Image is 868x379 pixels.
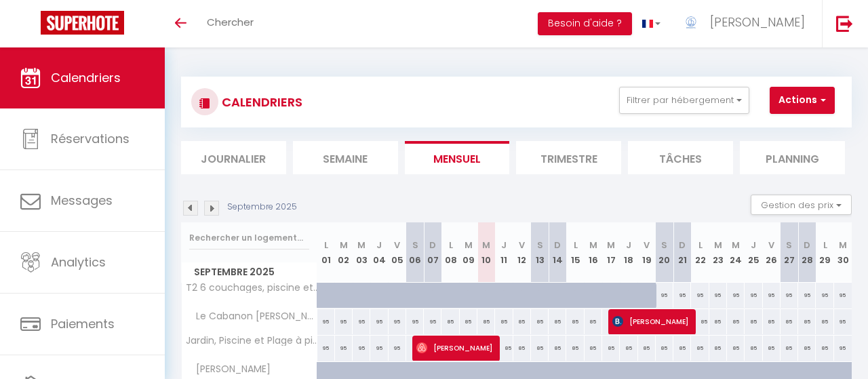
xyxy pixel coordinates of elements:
[656,283,673,308] div: 95
[727,309,745,334] div: 85
[537,239,543,252] abbr: S
[184,336,319,346] span: Jardin, Piscine et Plage à pied
[416,335,493,361] span: [PERSON_NAME]
[585,309,602,334] div: 85
[638,336,656,361] div: 85
[324,239,328,252] abbr: L
[709,336,727,361] div: 85
[691,222,709,283] th: 22
[495,222,513,283] th: 11
[804,239,810,252] abbr: D
[389,309,406,334] div: 95
[620,222,637,283] th: 18
[770,87,835,114] button: Actions
[501,239,507,252] abbr: J
[574,239,578,252] abbr: L
[745,309,762,334] div: 85
[389,222,406,283] th: 05
[816,283,833,308] div: 95
[531,336,549,361] div: 85
[566,336,584,361] div: 85
[698,239,703,252] abbr: L
[607,239,615,252] abbr: M
[816,309,833,334] div: 85
[376,239,382,252] abbr: J
[495,309,513,334] div: 85
[538,12,632,35] button: Besoin d'aide ?
[335,309,353,334] div: 95
[628,141,733,174] li: Tâches
[834,309,852,334] div: 95
[836,15,853,32] img: logout
[184,283,319,293] span: T2 6 couchages, piscine et mer.
[460,222,477,283] th: 09
[370,336,388,361] div: 95
[585,336,602,361] div: 85
[554,239,561,252] abbr: D
[619,87,749,114] button: Filtrer par hébergement
[786,239,792,252] abbr: S
[406,309,424,334] div: 95
[691,336,709,361] div: 85
[429,239,436,252] abbr: D
[763,336,781,361] div: 85
[798,309,816,334] div: 85
[751,195,852,215] button: Gestion des prix
[516,141,621,174] li: Trimestre
[465,239,473,252] abbr: M
[406,222,424,283] th: 06
[727,222,745,283] th: 24
[691,309,709,334] div: 85
[441,309,459,334] div: 85
[638,222,656,283] th: 19
[661,239,667,252] abbr: S
[513,309,531,334] div: 85
[41,11,124,35] img: Super Booking
[585,222,602,283] th: 16
[189,226,309,250] input: Rechercher un logement...
[353,309,370,334] div: 95
[370,309,388,334] div: 95
[834,283,852,308] div: 95
[293,141,398,174] li: Semaine
[732,239,740,252] abbr: M
[513,336,531,361] div: 85
[449,239,453,252] abbr: L
[727,336,745,361] div: 85
[816,222,833,283] th: 29
[182,262,317,282] span: Septembre 2025
[317,309,335,334] div: 95
[834,336,852,361] div: 95
[834,222,852,283] th: 30
[335,222,353,283] th: 02
[460,309,477,334] div: 85
[227,201,297,214] p: Septembre 2025
[781,309,798,334] div: 85
[51,192,113,209] span: Messages
[656,222,673,283] th: 20
[781,336,798,361] div: 85
[589,239,597,252] abbr: M
[482,239,490,252] abbr: M
[691,283,709,308] div: 95
[495,336,513,361] div: 85
[710,14,805,31] span: [PERSON_NAME]
[477,309,495,334] div: 85
[745,283,762,308] div: 95
[549,336,566,361] div: 85
[681,12,701,33] img: ...
[389,336,406,361] div: 95
[745,336,762,361] div: 85
[727,283,745,308] div: 95
[513,222,531,283] th: 12
[781,222,798,283] th: 27
[51,69,121,86] span: Calendriers
[656,336,673,361] div: 85
[184,309,319,324] span: Le Cabanon [PERSON_NAME]
[709,309,727,334] div: 85
[184,362,274,377] span: [PERSON_NAME]
[644,239,650,252] abbr: V
[626,239,631,252] abbr: J
[798,336,816,361] div: 85
[709,222,727,283] th: 23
